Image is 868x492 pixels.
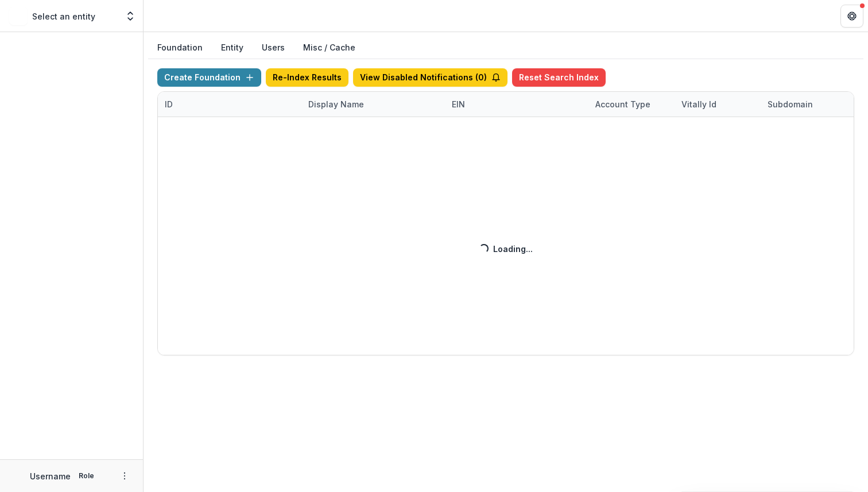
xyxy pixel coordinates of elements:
[840,5,863,28] button: Get Help
[30,470,71,482] p: Username
[122,5,138,28] button: Open entity switcher
[294,37,365,59] button: Misc / Cache
[75,471,98,481] p: Role
[148,37,212,59] button: Foundation
[212,37,253,59] button: Entity
[118,469,131,483] button: More
[253,37,294,59] button: Users
[32,10,95,22] p: Select an entity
